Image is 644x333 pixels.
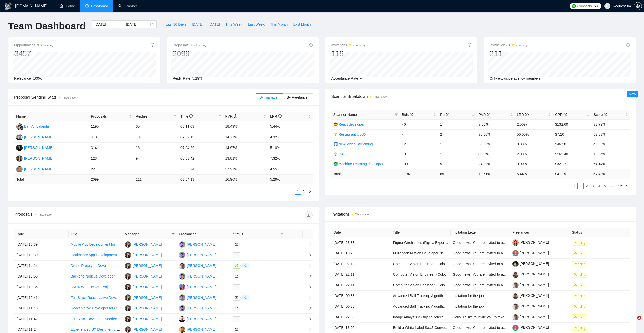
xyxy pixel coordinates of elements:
span: Proposals [91,114,128,119]
img: c1JrBMKs4n6n1XTwr9Ch9l6Wx8P0d_I_SvDLcO1YUT561ZyDL7tww5njnySs8rLO2E [512,282,519,288]
a: SO[PERSON_NAME] [125,253,162,257]
a: VS[PERSON_NAME] [179,263,216,267]
a: Pending [572,304,589,308]
li: Next 5 Pages [608,183,616,189]
a: Computer Vision Engineer - Color Analysis & Pattern Recognition [393,262,496,266]
span: Last Month [293,22,311,27]
a: [PERSON_NAME] [512,262,549,266]
div: [PERSON_NAME] [133,252,162,258]
td: 2 [438,129,476,139]
a: [PERSON_NAME] [512,293,549,298]
span: info-circle [564,113,567,116]
img: AK [16,145,23,151]
span: mail [235,296,238,299]
a: Pending [572,272,589,276]
td: 05:03:42 [178,153,223,164]
span: Relevance [14,76,31,80]
th: Replies [134,112,178,121]
h1: Team Dashboard [8,20,86,32]
span: mail [235,285,238,288]
a: [PERSON_NAME] [512,315,549,319]
span: info-circle [278,114,282,118]
td: 13.01% [223,153,268,164]
span: 508 [594,3,599,9]
span: Acceptance Rate [331,76,358,80]
span: info-circle [604,113,607,116]
img: upwork-logo.png [572,4,576,8]
button: Last 30 Days [163,20,189,28]
span: right [308,190,311,193]
img: c1eXUdwHc_WaOcbpPFtMJupqop6zdMumv1o7qBBEoYRQ7Y2b-PMuosOa1Pnj0gGm9V [512,325,519,331]
span: 2 [637,316,641,320]
a: [PERSON_NAME] [512,272,549,276]
a: SO[PERSON_NAME] [125,263,162,267]
div: [PERSON_NAME] [187,316,216,322]
a: 💡 QA [333,152,344,156]
a: Computer Vision Engineer - Color Analysis & Pattern Recognition [393,272,496,276]
li: 12 [616,183,624,189]
span: info-circle [309,43,313,47]
a: 1 [578,183,583,189]
span: LRR [270,114,282,118]
a: SO[PERSON_NAME] [125,285,162,289]
time: 7 hours ago [373,95,387,98]
span: Proposals [173,42,207,48]
button: This Month [267,20,290,28]
td: 1 [438,119,476,129]
td: 5.44% [268,121,313,132]
td: 48 [400,149,438,159]
a: SO[PERSON_NAME] [16,156,53,160]
div: 2099 [173,49,207,58]
td: 16 [134,143,178,153]
td: 1 [438,139,476,149]
time: 7 hours ago [353,44,366,47]
a: MP[PERSON_NAME] [179,306,216,310]
td: 4 [400,129,438,139]
a: Experienced UX Designer for SaaS Platform Development [71,327,162,331]
a: 👨‍💻 Machine Learning developer [333,162,384,166]
span: Pending [572,325,587,331]
a: VL[PERSON_NAME] [16,135,53,139]
li: Next Page [307,189,313,195]
div: [PERSON_NAME] [187,327,216,332]
img: c13_W7EwNRmY6r3PpOF4fSbnGeZfmmxjMAXFu4hJ2fE6zyjFsKva-mNce01Y8VkI2w [512,271,519,278]
span: Invitations [331,42,366,48]
img: SO [125,284,131,290]
a: 1 [295,189,301,194]
time: 7 hours ago [194,44,208,47]
img: IP [179,284,185,290]
div: [PERSON_NAME] [133,242,162,247]
span: This Month [270,22,288,27]
td: 440 [89,132,134,143]
a: Pending [572,251,589,255]
span: By Freelancer [287,95,309,99]
iframe: Intercom live chat [627,316,639,328]
span: filter [280,233,283,236]
td: $7.10 [553,129,591,139]
span: Dashboard [91,4,108,8]
span: message [235,264,238,267]
img: MP [179,294,185,301]
span: info-circle [410,113,413,116]
a: OD[PERSON_NAME] [179,327,216,331]
img: c1JrBMKs4n6n1XTwr9Ch9l6Wx8P0d_I_SvDLcO1YUT561ZyDL7tww5njnySs8rLO2E [512,314,519,320]
span: Pending [572,272,587,277]
span: Profile Views [490,42,529,48]
span: Pending [572,314,587,320]
img: SO [125,316,131,322]
a: SO[PERSON_NAME] [125,306,162,310]
a: Computer Vision Engineer - Color Analysis & Pattern Recognition [393,283,496,287]
a: Healthcare App Development [71,253,117,257]
span: setting [634,4,642,8]
span: Reply Rate [173,76,190,80]
a: 👨‍💻 React developer [333,122,365,126]
a: IP[PERSON_NAME] [179,285,216,289]
a: homeHome [60,4,75,8]
span: mail [235,328,238,331]
span: -- [360,76,362,80]
img: VL [16,134,23,140]
span: left [573,184,576,188]
span: mail [235,317,238,320]
a: searchScanner [118,4,137,8]
td: 46.56% [591,139,630,149]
